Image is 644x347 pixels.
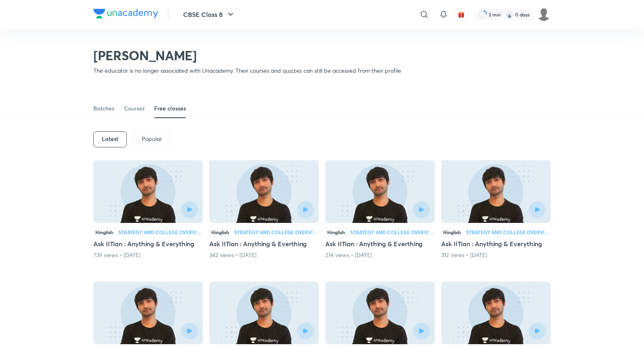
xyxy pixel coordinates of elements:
div: Batches [93,104,114,112]
h5: Ask IITian : Anything & Everthing [209,239,319,249]
a: Batches [93,99,114,118]
div: Ask IITian : Anything & Everthing [209,160,319,259]
div: Hinglish [325,228,347,237]
p: Popular [142,136,162,142]
a: Company Logo [93,9,158,20]
div: Ask IITian : Anything & Everything [93,160,203,259]
h5: Ask IITian : Anything & Everything [93,239,203,249]
div: Hinglish [441,228,463,237]
div: 274 views • 2 years ago [325,251,435,259]
button: CBSE Class 8 [178,6,240,22]
div: Strategy and College Overview [118,230,203,235]
h2: [PERSON_NAME] [93,47,401,63]
div: 739 views • 1 year ago [93,251,203,259]
img: streak [506,10,514,18]
div: Courses [124,104,144,112]
div: Strategy and College Overview [466,230,551,235]
div: Hinglish [209,228,231,237]
img: avatar [458,11,465,18]
a: Courses [124,99,144,118]
div: Strategy and College Overview [350,230,435,235]
img: Company Logo [93,9,158,18]
div: Ask IITian : Anything & Everthing [325,160,435,259]
div: Strategy and College Overview [234,230,319,235]
div: 312 views • 2 years ago [441,251,551,259]
h6: Latest [102,136,118,142]
div: Hinglish [93,228,115,237]
h5: Ask IITian : Anything & Everything [441,239,551,249]
a: Free classes [154,99,186,118]
div: Free classes [154,104,186,112]
img: Aakanksha Jha [537,8,551,21]
button: avatar [455,8,468,21]
div: Ask IITian : Anything & Everything [441,160,551,259]
h5: Ask IITian : Anything & Everthing [325,239,435,249]
p: The educator is no longer associated with Unacademy. Their courses and quizzes can still be acces... [93,67,401,75]
div: 342 views • 1 year ago [209,251,319,259]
